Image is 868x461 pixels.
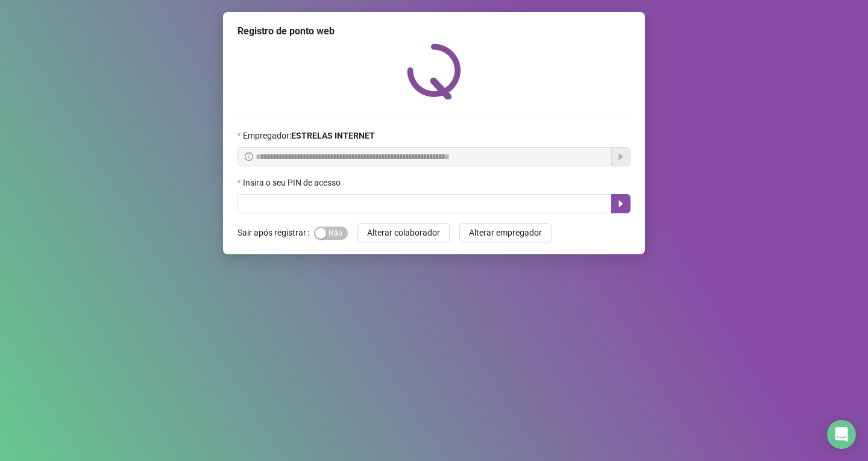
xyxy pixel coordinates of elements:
[469,226,542,239] span: Alterar empregador
[616,199,626,209] span: caret-right
[291,131,375,140] strong: ESTRELAS INTERNET
[237,176,348,189] label: Insira o seu PIN de acesso
[367,226,440,239] span: Alterar colaborador
[237,24,631,39] div: Registro de ponto web
[245,152,253,161] span: info-circle
[459,223,552,242] button: Alterar empregador
[357,223,450,242] button: Alterar colaborador
[407,43,461,99] img: QRPoint
[237,223,314,242] label: Sair após registrar
[827,420,856,449] div: Open Intercom Messenger
[243,129,375,142] span: Empregador :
